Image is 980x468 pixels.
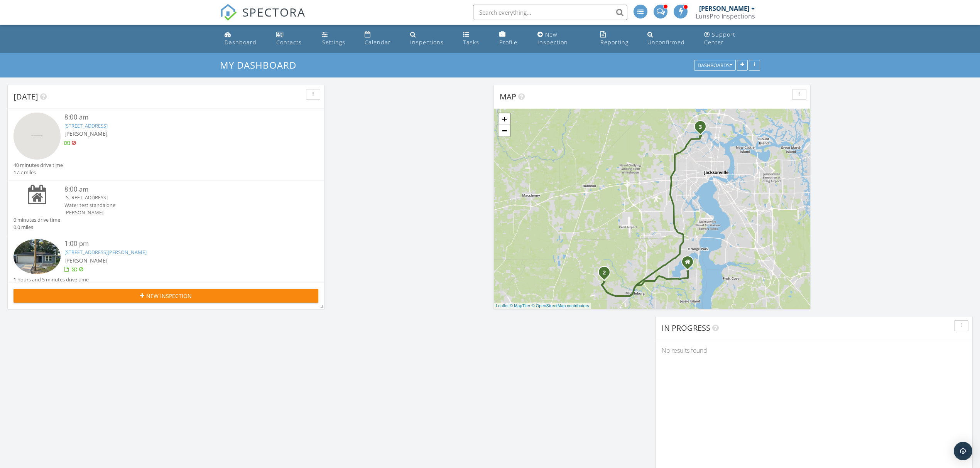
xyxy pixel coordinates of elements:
[647,39,685,46] div: Unconfirmed
[534,28,591,50] a: New Inspection
[14,276,89,283] div: 1 hours and 5 minutes drive time
[276,39,302,46] div: Contacts
[14,113,318,176] a: 8:00 am [STREET_ADDRESS] [PERSON_NAME] 40 minutes drive time 17.7 miles
[64,202,293,209] div: Water test standalone
[498,125,510,136] a: Zoom out
[701,28,759,50] a: Support Center
[64,113,293,122] div: 8:00 am
[319,28,355,50] a: Settings
[603,270,606,276] i: 2
[14,289,318,303] button: New Inspection
[496,303,509,308] a: Leaflet
[537,31,568,46] div: New Inspection
[14,224,60,231] div: 0.0 miles
[14,169,63,176] div: 17.7 miles
[500,91,516,102] span: Map
[704,31,735,46] div: Support Center
[221,28,267,50] a: Dashboard
[656,340,972,361] div: No results found
[460,28,490,50] a: Tasks
[64,209,293,216] div: [PERSON_NAME]
[14,216,60,224] div: 0 minutes drive time
[64,257,108,264] span: [PERSON_NAME]
[146,292,192,300] span: New Inspection
[365,39,391,46] div: Calendar
[220,59,303,71] a: My Dashboard
[64,194,293,201] div: [STREET_ADDRESS]
[225,39,257,46] div: Dashboard
[496,28,528,50] a: Profile
[14,113,61,160] img: streetview
[473,5,627,20] input: Search everything...
[696,12,755,20] div: LunsPro Inspections
[64,130,108,137] span: [PERSON_NAME]
[407,28,454,50] a: Inspections
[700,126,705,131] div: 2362 Jayson Ave , Jacksonville, FL 32208
[220,4,237,21] img: The Best Home Inspection Software - Spectora
[14,162,63,169] div: 40 minutes drive time
[604,272,609,277] div: 1861 Openwoods Rd, Middleburg, FL 32068
[510,303,531,308] a: © MapTiler
[498,113,510,125] a: Zoom in
[644,28,695,50] a: Unconfirmed
[322,39,345,46] div: Settings
[499,39,517,46] div: Profile
[14,239,318,291] a: 1:00 pm [STREET_ADDRESS][PERSON_NAME] [PERSON_NAME] 1 hours and 5 minutes drive time 37.3 miles
[600,39,629,46] div: Reporting
[14,91,38,102] span: [DATE]
[699,125,702,130] i: 3
[532,303,589,308] a: © OpenStreetMap contributors
[64,185,293,194] div: 8:00 am
[64,239,293,249] div: 1:00 pm
[699,5,749,12] div: [PERSON_NAME]
[64,249,147,256] a: [STREET_ADDRESS][PERSON_NAME]
[14,239,61,274] img: 9386129%2Freports%2F4ba75d06-2bb1-4ea5-9691-cfe077d56c32%2Fcover_photos%2FMvxb0LQdgvSSWrzNmQg1%2F...
[410,39,444,46] div: Inspections
[463,39,479,46] div: Tasks
[273,28,313,50] a: Contacts
[688,262,692,266] div: 1626 Highland View Ct, Fleming Island FL 32003
[662,323,710,333] span: In Progress
[954,442,972,460] div: Open Intercom Messenger
[494,303,591,309] div: |
[597,28,638,50] a: Reporting
[694,60,736,71] button: Dashboards
[14,185,318,231] a: 8:00 am [STREET_ADDRESS] Water test standalone [PERSON_NAME] 0 minutes drive time 0.0 miles
[362,28,401,50] a: Calendar
[64,122,108,129] a: [STREET_ADDRESS]
[242,4,306,20] span: SPECTORA
[698,63,732,68] div: Dashboards
[220,10,306,27] a: SPECTORA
